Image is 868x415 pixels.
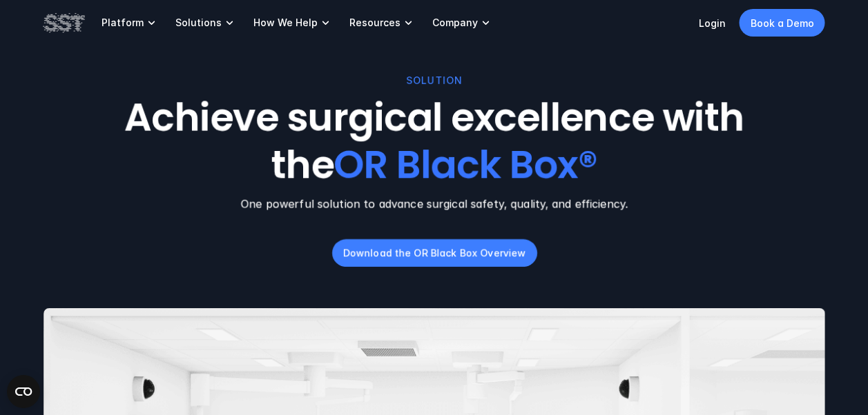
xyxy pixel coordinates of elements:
[7,375,40,408] button: Open CMP widget
[406,73,463,88] p: SOLUTION
[349,17,401,29] p: Resources
[432,17,478,29] p: Company
[331,239,537,267] a: Download the OR Black Box Overview
[98,95,771,188] h1: Achieve surgical excellence with the
[102,17,144,29] p: Platform
[751,16,814,30] p: Book a Demo
[740,9,825,37] a: Book a Demo
[253,17,318,29] p: How We Help
[44,195,825,212] p: One powerful solution to advance surgical safety, quality, and efficiency.
[334,138,597,192] span: OR Black Box®
[175,17,222,29] p: Solutions
[44,11,85,34] img: SST logo
[343,245,525,260] p: Download the OR Black Box Overview
[699,17,726,29] a: Login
